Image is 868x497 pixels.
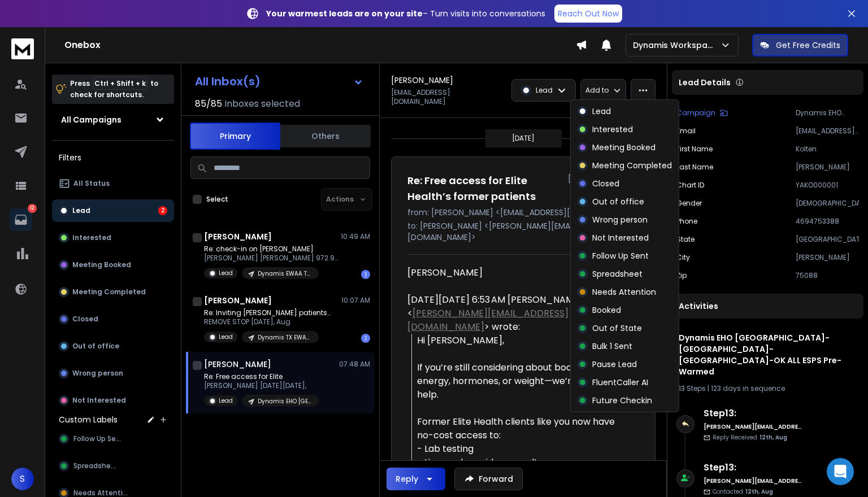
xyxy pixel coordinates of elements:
p: 75088 [796,271,859,280]
p: to: [PERSON_NAME] <[PERSON_NAME][EMAIL_ADDRESS][DOMAIN_NAME]> [407,220,639,243]
p: Dynamis EHO [GEOGRAPHIC_DATA]-[GEOGRAPHIC_DATA]-[GEOGRAPHIC_DATA]-OK ALL ESPS Pre-Warmed [796,108,859,117]
div: Reply [396,473,418,485]
p: Meeting Booked [592,142,656,153]
p: Out of office [72,342,119,351]
h1: Dynamis EHO [GEOGRAPHIC_DATA]-[GEOGRAPHIC_DATA]-[GEOGRAPHIC_DATA]-OK ALL ESPS Pre-Warmed [679,332,857,377]
p: [PERSON_NAME] [796,163,859,172]
span: S [11,468,34,490]
p: All Status [73,179,110,188]
p: Email [676,127,696,136]
span: Spreadsheet [73,461,119,470]
h6: [PERSON_NAME][EMAIL_ADDRESS][DOMAIN_NAME] [704,477,802,485]
p: Lead [219,333,233,341]
p: Out of State [592,322,642,334]
p: Spreadsheet [592,268,643,280]
p: Closed [592,178,619,189]
p: Lead Details [679,77,731,88]
p: Out of office [592,196,644,207]
p: Follow Up Sent [592,250,649,261]
p: Meeting Booked [72,260,131,269]
h1: [PERSON_NAME] [204,359,271,370]
p: Pause Lead [592,359,637,370]
p: Reply Received [713,433,787,442]
div: - Licensed provider consult [417,456,631,469]
p: Dynamis EWAA TX OUTLOOK + OTHERs ESPS [258,269,312,278]
p: Dynamis TX EWAA Google Only - Newly Warmed [258,333,312,342]
p: Needs Attention [592,286,656,298]
p: from: [PERSON_NAME] <[EMAIL_ADDRESS][DOMAIN_NAME]> [407,207,639,218]
p: Get Free Credits [776,40,840,51]
p: Re: Inviting [PERSON_NAME] patients… [204,308,331,317]
p: Lead [219,269,233,277]
p: [PERSON_NAME] [796,253,859,262]
h3: Inboxes selected [224,97,300,111]
span: 123 days in sequence [711,383,785,393]
p: Re: check-in on [PERSON_NAME] [204,245,340,254]
h1: Onebox [64,38,576,52]
h6: Step 13 : [704,407,802,420]
h6: [PERSON_NAME][EMAIL_ADDRESS][DOMAIN_NAME] [704,422,802,431]
p: 12 [28,204,37,213]
h1: All Inbox(s) [195,76,261,87]
h1: [PERSON_NAME] [204,295,272,306]
p: Press to check for shortcuts. [70,78,158,101]
div: [PERSON_NAME] [407,266,630,280]
p: [PERSON_NAME] [DATE][DATE], [204,381,319,390]
span: 13 Steps [679,383,706,393]
h6: Step 13 : [704,461,802,474]
p: Kolten [796,145,859,154]
label: Select [206,195,228,204]
h3: Custom Labels [59,414,118,425]
p: Campaign [676,108,715,117]
p: Not Interested [72,396,126,405]
p: Reach Out Now [558,8,619,19]
p: REMOVE STOP [DATE], Aug [204,317,331,326]
p: Closed [72,315,98,324]
span: 12th, Aug [745,487,773,496]
p: First Name [676,145,713,154]
div: [DATE][DATE] 6:53 AM [PERSON_NAME] < > wrote: [407,293,630,334]
p: Dynamis EHO [GEOGRAPHIC_DATA]-[GEOGRAPHIC_DATA]-[GEOGRAPHIC_DATA]-OK ALL ESPS Pre-Warmed [258,397,312,406]
p: Lead [536,86,553,95]
p: Interested [72,233,111,242]
h1: Re: Free access for Elite Health’s former patients [407,173,561,204]
p: Dynamis Workspace [633,40,720,51]
p: Re: Free access for Elite [204,372,319,381]
p: [PERSON_NAME] [PERSON_NAME] 972.904.0357 > [204,254,340,263]
p: City [676,253,690,262]
p: 10:49 AM [341,232,370,241]
p: Future Checkin [592,395,652,406]
p: Meeting Completed [72,287,146,297]
p: Lead [592,106,611,117]
p: Phone [676,217,697,226]
button: Primary [190,123,280,150]
p: Lead [219,396,233,405]
div: Former Elite Health clients like you now have no-cost access to: [417,415,631,442]
p: – Turn visits into conversations [266,8,545,19]
h3: Filters [52,150,174,165]
div: | [679,384,857,393]
p: 4694753388 [796,217,859,226]
p: [EMAIL_ADDRESS][DOMAIN_NAME] [796,127,859,136]
p: Zip [676,271,687,280]
img: logo [11,38,34,59]
div: 1 [361,334,370,343]
div: Open Intercom Messenger [827,458,854,485]
p: 07:48 AM [339,360,370,369]
p: 10:07 AM [341,296,370,305]
div: 1 [361,270,370,279]
div: If you’re still considering about boosting your energy, hormones, or weight—we’re still here to h... [417,361,631,402]
div: - Lab testing [417,442,631,456]
p: Gender [676,199,702,208]
p: Bulk 1 Sent [592,341,632,352]
p: Booked [592,304,621,316]
p: Contacted [713,487,773,496]
p: FluentCaller AI [592,377,648,388]
a: [PERSON_NAME][EMAIL_ADDRESS][DOMAIN_NAME] [407,307,568,333]
button: Forward [454,468,523,490]
p: Add to [585,86,609,95]
h1: All Campaigns [61,114,121,125]
span: 85 / 85 [195,97,222,111]
p: State [676,235,695,244]
h1: [PERSON_NAME] [391,75,453,86]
